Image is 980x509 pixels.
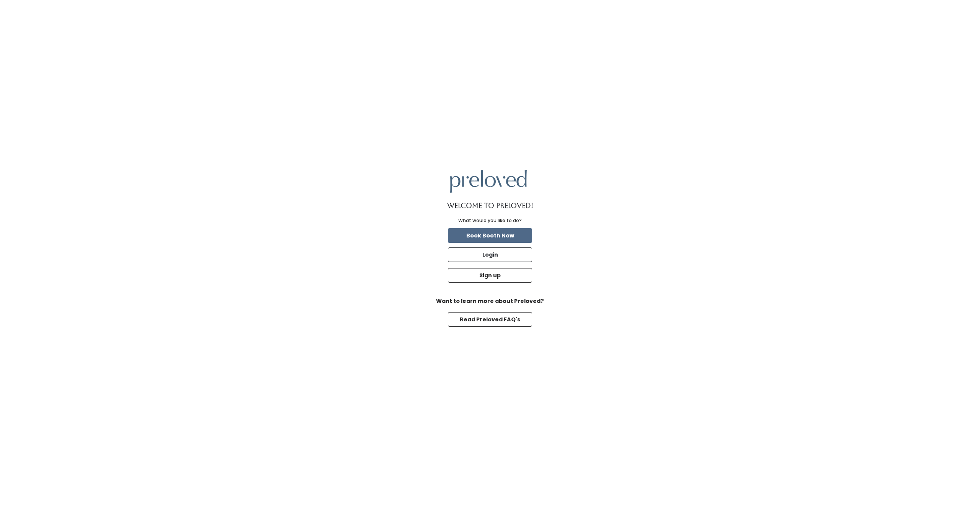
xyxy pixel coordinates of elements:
[458,217,522,224] div: What would you like to do?
[448,247,532,262] button: Login
[446,267,534,284] a: Sign up
[447,202,533,209] h1: Welcome to Preloved!
[448,228,532,243] button: Book Booth Now
[433,298,547,304] h6: Want to learn more about Preloved?
[446,246,534,264] a: Login
[448,268,532,283] button: Sign up
[448,312,532,327] button: Read Preloved FAQ's
[450,170,527,193] img: preloved logo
